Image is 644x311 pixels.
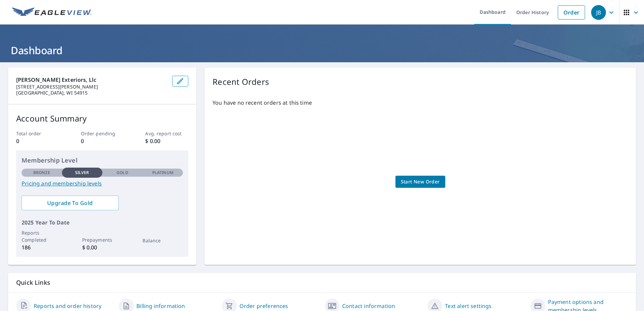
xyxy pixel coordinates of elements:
a: Text alert settings [445,302,491,310]
p: $ 0.00 [82,243,123,251]
a: Reports and order history [34,302,101,310]
p: You have no recent orders at this time [213,99,628,107]
p: $ 0.00 [145,137,188,145]
a: Order [558,5,585,20]
p: [PERSON_NAME] Exteriors, llc [16,76,167,84]
p: Balance [142,237,183,244]
a: Contact information [342,302,395,310]
p: 186 [22,243,62,251]
p: Quick Links [16,278,628,287]
p: 0 [81,137,124,145]
p: Reports Completed [22,229,62,243]
p: Total order [16,130,59,137]
a: Upgrade To Gold [22,196,119,210]
p: 2025 Year To Date [22,218,183,227]
a: Order preferences [239,302,288,310]
a: Billing information [136,302,185,310]
p: Silver [75,170,89,176]
h1: Dashboard [8,43,636,57]
span: Upgrade To Gold [27,199,113,207]
img: EV Logo [12,7,92,18]
p: Recent Orders [213,76,269,88]
span: Start New Order [401,178,440,186]
p: [GEOGRAPHIC_DATA], WI 54915 [16,90,167,96]
p: Bronze [33,170,50,176]
p: Order pending [81,130,124,137]
p: 0 [16,137,59,145]
p: Platinum [152,170,173,176]
div: JB [591,5,606,20]
p: Membership Level [22,156,183,165]
p: Avg. report cost [145,130,188,137]
p: Gold [117,170,128,176]
a: Start New Order [395,176,445,188]
a: Pricing and membership levels [22,179,183,187]
p: [STREET_ADDRESS][PERSON_NAME] [16,84,167,90]
p: Account Summary [16,112,188,125]
p: Prepayments [82,236,123,243]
